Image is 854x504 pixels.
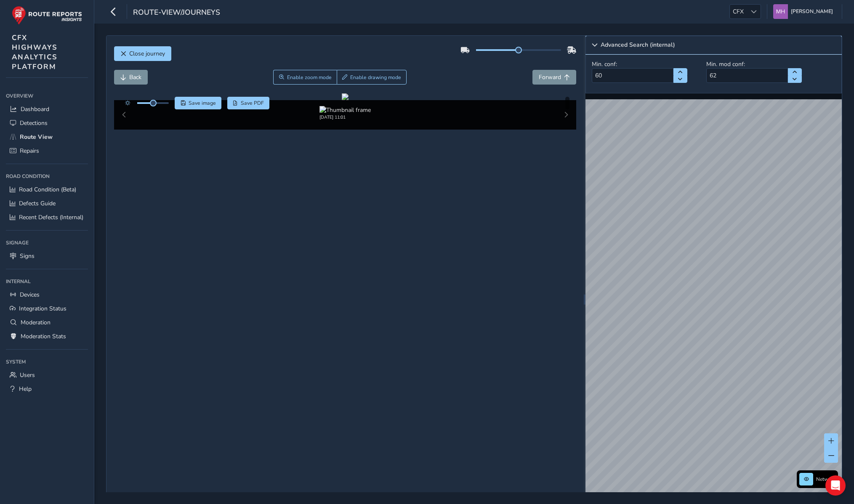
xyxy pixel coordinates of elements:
span: Signs [20,252,35,260]
a: Road Condition (Beta) [6,183,88,196]
span: Road Condition (Beta) [19,186,76,194]
span: CFX HIGHWAYS ANALYTICS PLATFORM [12,33,58,72]
span: Min. mod conf: [706,60,745,68]
button: Save [175,97,221,109]
a: Users [6,368,88,382]
div: Open Intercom Messenger [825,475,846,496]
span: Defects Guide [19,199,56,207]
button: [PERSON_NAME] [773,4,836,19]
button: Zoom [273,70,337,85]
button: Forward [532,70,576,85]
a: Route View [6,130,88,144]
span: Save PDF [241,100,264,106]
span: Repairs [20,147,39,155]
a: Repairs [6,144,88,158]
span: Detections [20,119,48,127]
span: Forward [539,73,561,81]
img: rr logo [12,6,82,25]
span: Close journey [129,50,165,58]
a: Defects Guide [6,196,88,210]
span: Enable drawing mode [350,74,401,81]
div: Signage [6,236,88,249]
span: Users [20,371,35,379]
button: Back [114,70,148,85]
a: Help [6,382,88,396]
img: diamond-layout [773,4,788,19]
a: Collapse [585,36,842,54]
span: Recent Defects (Internal) [19,213,83,221]
button: Close journey [114,46,171,61]
button: PDF [227,97,270,109]
a: Detections [6,116,88,130]
span: Save image [189,100,216,106]
a: Integration Status [6,302,88,316]
div: Road Condition [6,170,88,183]
span: Network [816,476,835,483]
a: Moderation [6,316,88,329]
a: Devices [6,288,88,302]
span: Back [129,73,141,81]
a: Dashboard [6,102,88,116]
div: Internal [6,275,88,288]
div: Overview [6,90,88,102]
span: Integration Status [19,305,67,313]
img: Thumbnail frame [319,106,371,114]
span: Dashboard [21,105,49,113]
span: [PERSON_NAME] [791,4,833,19]
a: Signs [6,249,88,263]
span: CFX [730,5,747,19]
span: Moderation Stats [21,332,66,340]
a: Recent Defects (Internal) [6,210,88,224]
span: Min. conf: [592,60,617,68]
span: Devices [20,291,40,299]
span: Enable zoom mode [287,74,332,81]
span: Help [19,385,32,393]
span: route-view/journeys [133,7,220,19]
div: [DATE] 11:01 [319,114,371,120]
div: Collapse [585,54,842,93]
div: System [6,355,88,368]
span: Route View [20,133,53,141]
a: Moderation Stats [6,329,88,343]
span: Moderation [21,318,51,326]
span: Advanced Search (internal) [601,42,675,48]
button: Draw [337,70,407,85]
